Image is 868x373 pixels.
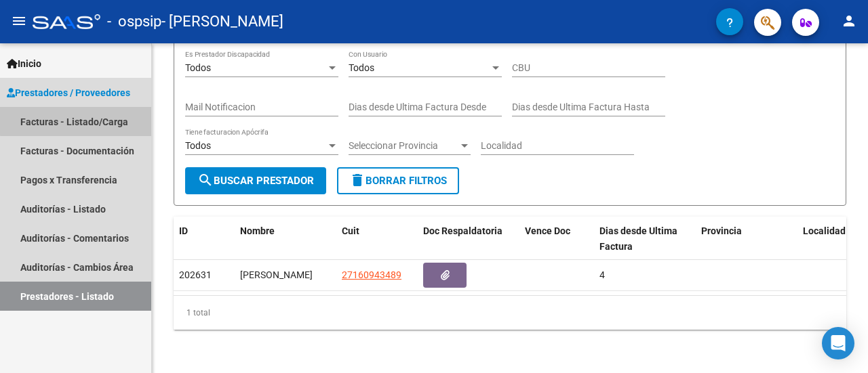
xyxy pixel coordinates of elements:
span: Dias desde Ultima Factura [599,225,677,252]
span: Seleccionar Provincia [349,140,458,152]
span: Provincia [701,225,742,236]
datatable-header-cell: ID [174,217,235,261]
span: 27160943489 [342,269,401,280]
span: ID [179,225,188,236]
span: Buscar Prestador [197,175,314,187]
span: Inicio [7,56,41,71]
span: Todos [349,62,374,73]
datatable-header-cell: Doc Respaldatoria [418,217,519,261]
datatable-header-cell: Dias desde Ultima Factura [594,217,696,261]
span: Todos [185,62,211,73]
span: 4 [599,269,605,280]
mat-icon: search [197,172,214,188]
span: Doc Respaldatoria [423,225,502,236]
mat-icon: delete [349,172,366,188]
div: 1 total [174,296,846,330]
span: Vence Doc [525,225,570,236]
span: - [PERSON_NAME] [161,7,283,37]
span: Prestadores / Proveedores [7,85,130,100]
button: Borrar Filtros [337,167,459,194]
span: 202631 [179,269,212,280]
button: Buscar Prestador [185,167,326,194]
span: Todos [185,140,211,151]
span: Localidad [803,225,846,236]
div: Open Intercom Messenger [822,327,854,359]
datatable-header-cell: Cuit [336,217,418,261]
span: Nombre [240,225,275,236]
datatable-header-cell: Provincia [696,217,797,261]
div: [PERSON_NAME] [240,267,331,283]
mat-icon: person [841,13,857,29]
datatable-header-cell: Vence Doc [519,217,594,261]
span: Cuit [342,225,359,236]
mat-icon: menu [11,13,27,29]
span: - ospsip [107,7,161,37]
datatable-header-cell: Nombre [235,217,336,261]
span: Borrar Filtros [349,175,447,187]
